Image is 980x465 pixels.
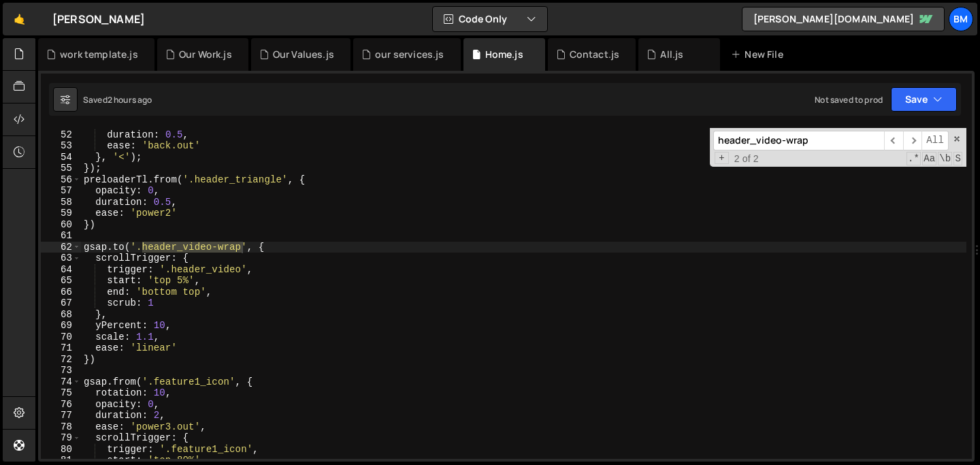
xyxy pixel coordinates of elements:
div: 56 [41,174,81,186]
div: Contact.js [570,48,620,61]
div: 71 [41,342,81,354]
a: 🤙 [3,3,36,35]
div: 63 [41,253,81,264]
button: Code Only [433,7,547,31]
div: 76 [41,399,81,411]
div: our services.js [375,48,444,61]
div: 67 [41,298,81,309]
div: Our Values.js [273,48,334,61]
span: Alt-Enter [921,131,949,150]
div: 78 [41,421,81,433]
div: 72 [41,354,81,366]
div: 69 [41,320,81,332]
div: 64 [41,264,81,276]
div: 55 [41,163,81,174]
span: RegExp Search [906,152,921,165]
div: 66 [41,287,81,298]
span: Search In Selection [953,152,962,165]
span: CaseSensitive Search [922,152,936,165]
div: 80 [41,444,81,455]
div: 53 [41,140,81,152]
input: Search for [713,131,884,150]
div: 54 [41,152,81,163]
div: 57 [41,185,81,197]
div: 74 [41,376,81,388]
div: 58 [41,197,81,208]
span: ​ [903,131,922,150]
div: 70 [41,332,81,343]
a: bm [949,7,973,31]
div: 62 [41,242,81,253]
a: [PERSON_NAME][DOMAIN_NAME] [742,7,945,31]
div: 73 [41,365,81,376]
div: Home.js [485,48,523,61]
div: 77 [41,410,81,421]
div: [PERSON_NAME] [52,11,145,27]
div: work template.js [60,48,138,61]
div: Not saved to prod [815,94,883,106]
div: 75 [41,387,81,399]
div: 2 hours ago [108,94,152,106]
div: 59 [41,208,81,219]
span: ​ [884,131,903,150]
span: 2 of 2 [729,153,764,165]
div: 52 [41,129,81,141]
div: New File [731,48,788,61]
div: 60 [41,219,81,231]
div: 79 [41,432,81,444]
div: Our Work.js [179,48,232,61]
div: All.js [660,48,683,61]
div: Saved [83,94,152,106]
div: 61 [41,230,81,242]
span: Whole Word Search [938,152,952,165]
div: 65 [41,275,81,287]
span: Toggle Replace mode [715,152,729,165]
div: 68 [41,309,81,321]
button: Save [891,87,957,112]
